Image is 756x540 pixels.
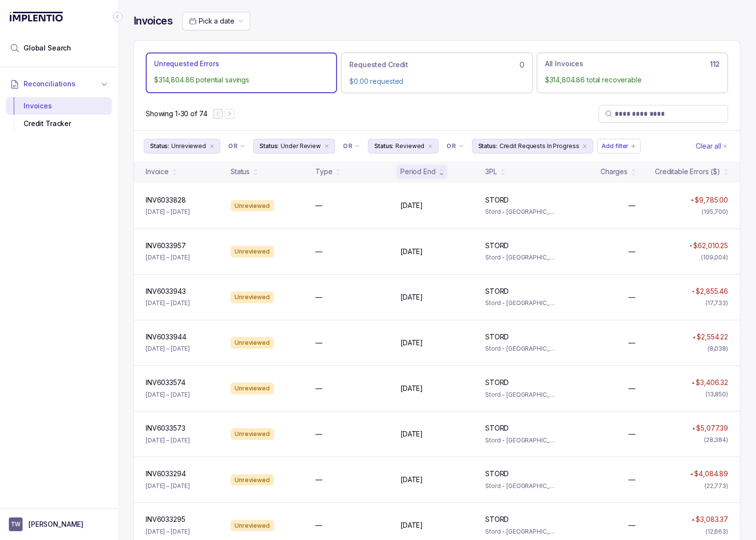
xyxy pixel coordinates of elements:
[485,253,558,262] p: Stord - [GEOGRAPHIC_DATA]
[146,514,185,524] p: INV6033295
[600,167,627,177] div: Charges
[485,469,509,479] p: STORD
[146,241,186,251] p: INV6033957
[231,520,274,532] div: Unreviewed
[694,139,730,154] button: Clear Filters
[349,77,524,86] p: $0.00 requested
[368,139,439,154] button: Filter Chip Reviewed
[400,247,423,257] p: [DATE]
[478,141,497,151] p: Status:
[485,298,558,308] p: Stord - [GEOGRAPHIC_DATA]
[154,75,329,85] p: $314,804.86 potential savings
[9,517,109,531] button: User initials[PERSON_NAME]
[485,286,509,296] p: STORD
[693,241,728,251] p: $62,010.25
[150,141,169,151] p: Status:
[400,167,436,177] div: Period End
[696,423,728,433] p: $5,077.39
[231,474,274,486] div: Unreviewed
[485,481,558,491] p: Stord - [GEOGRAPHIC_DATA]
[144,139,220,154] button: Filter Chip Unreviewed
[14,97,104,115] div: Invoices
[443,139,468,153] button: Filter Chip Connector undefined
[485,436,558,445] p: Stord - [GEOGRAPHIC_DATA]
[146,390,190,400] p: [DATE] – [DATE]
[485,241,509,251] p: STORD
[24,79,76,89] span: Reconciliations
[400,292,423,302] p: [DATE]
[208,142,216,150] div: remove content
[171,141,206,151] p: Unreviewed
[690,473,693,475] img: red pointer upwards
[696,378,728,387] p: $3,406.32
[6,95,112,135] div: Reconciliations
[628,247,635,257] p: —
[472,139,594,154] button: Filter Chip Credit Requests In Progress
[28,519,83,529] p: [PERSON_NAME]
[692,427,695,430] img: red pointer upwards
[189,16,234,26] search: Date Range Picker
[349,60,408,70] p: Requested Credit
[315,429,322,439] p: —
[693,336,696,338] img: red pointer upwards
[146,332,186,342] p: INV6033944
[400,338,423,348] p: [DATE]
[315,167,332,177] div: Type
[695,195,728,205] p: $9,785.00
[231,428,274,440] div: Unreviewed
[545,75,720,85] p: $314,804.86 total recoverable
[692,518,695,521] img: red pointer upwards
[696,514,728,524] p: $3,083.37
[628,475,635,485] p: —
[146,253,190,262] p: [DATE] – [DATE]
[9,517,23,531] span: User initials
[6,73,112,95] button: Reconciliations
[146,527,190,537] p: [DATE] – [DATE]
[146,436,190,445] p: [DATE] – [DATE]
[694,469,728,479] p: $4,084.89
[628,429,635,439] p: —
[231,337,274,349] div: Unreviewed
[343,142,360,150] li: Filter Chip Connector undefined
[485,195,509,205] p: STORD
[146,423,185,433] p: INV6033573
[705,527,728,537] div: (12,663)
[374,141,393,151] p: Status:
[315,384,322,393] p: —
[485,514,509,524] p: STORD
[701,253,728,262] div: (109,004)
[704,481,728,491] div: (22,773)
[315,292,322,302] p: —
[704,435,728,445] div: (28,384)
[581,142,589,150] div: remove content
[485,527,558,537] p: Stord - [GEOGRAPHIC_DATA]
[696,286,728,296] p: $2,855.46
[692,290,695,293] img: red pointer upwards
[146,207,190,217] p: [DATE] – [DATE]
[144,139,694,154] ul: Filter Group
[343,142,352,150] p: OR
[446,142,456,150] p: OR
[112,11,124,23] div: Collapse Icon
[485,390,558,400] p: Stord - [GEOGRAPHIC_DATA]
[692,382,695,384] img: red pointer upwards
[400,475,423,485] p: [DATE]
[400,520,423,530] p: [DATE]
[710,60,720,68] h6: 112
[231,167,250,177] div: Status
[597,139,641,154] button: Filter Chip Add filter
[146,286,186,296] p: INV6033943
[485,344,558,354] p: Stord - [GEOGRAPHIC_DATA]
[231,200,274,212] div: Unreviewed
[696,141,721,151] p: Clear all
[628,201,635,210] p: —
[485,207,558,217] p: Stord - [GEOGRAPHIC_DATA]
[697,332,728,342] p: $2,554.22
[655,167,720,177] div: Creditable Errors ($)
[231,246,274,257] div: Unreviewed
[707,344,728,354] div: (8,038)
[225,109,235,119] button: Next Page
[691,199,694,201] img: red pointer upwards
[349,59,524,71] div: 0
[601,141,628,151] p: Add filter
